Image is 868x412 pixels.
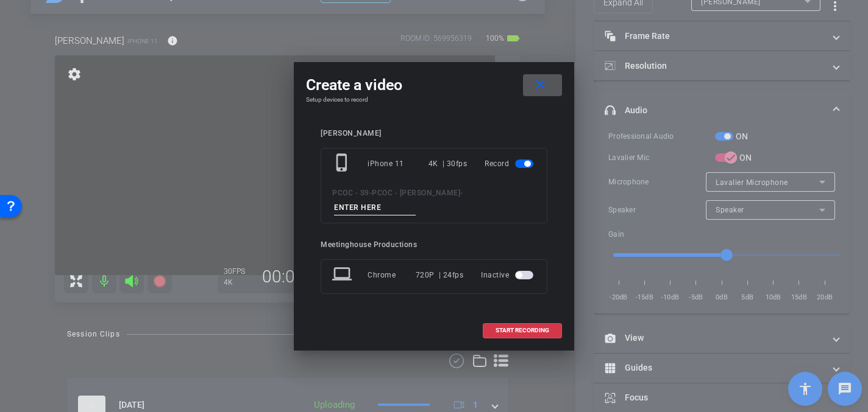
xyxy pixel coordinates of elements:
[460,189,463,197] span: -
[306,96,562,103] h4: Setup devices to record
[368,264,416,286] div: Chrome
[496,327,549,333] span: START RECORDING
[369,189,372,197] span: -
[332,189,369,197] span: PCOC - S9
[334,200,416,215] input: ENTER HERE
[416,264,464,286] div: 720P | 24fps
[321,240,547,250] div: Meetinghouse Productions
[372,189,460,197] span: PCOC - [PERSON_NAME]
[483,323,562,338] button: START RECORDING
[429,153,468,175] div: 4K | 30fps
[321,129,547,138] div: [PERSON_NAME]
[481,264,536,286] div: Inactive
[533,77,548,93] mat-icon: close
[306,74,562,96] div: Create a video
[368,153,429,175] div: iPhone 11
[332,153,354,175] mat-icon: phone_iphone
[485,153,536,175] div: Record
[332,264,354,286] mat-icon: laptop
